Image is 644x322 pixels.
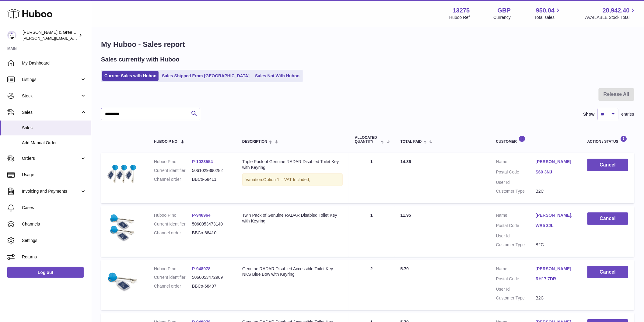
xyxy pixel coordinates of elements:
[7,31,16,40] img: ellen@bluebadgecompany.co.uk
[496,212,536,220] dt: Name
[536,159,575,165] a: [PERSON_NAME]
[22,156,80,161] span: Orders
[583,111,595,117] label: Show
[496,286,536,292] dt: User Id
[349,206,394,257] td: 1
[192,168,230,173] dd: 5061029890282
[107,266,138,296] img: $_57.JPG
[585,6,637,20] a: 28,942.40 AVAILABLE Stock Total
[496,276,536,283] dt: Postal Code
[192,213,211,218] a: P-946964
[22,125,86,131] span: Sales
[496,266,536,273] dt: Name
[496,223,536,230] dt: Postal Code
[401,159,411,164] span: 14.36
[355,136,379,144] span: ALLOCATED Quantity
[22,221,86,227] span: Channels
[401,140,422,144] span: Total paid
[242,266,343,278] div: Genuine RADAR Disabled Accessible Toilet Key NKS Blue Bow with Keyring
[154,168,192,173] dt: Current identifier
[154,140,177,144] span: Huboo P no
[587,266,628,278] button: Cancel
[496,188,536,194] dt: Customer Type
[536,276,575,282] a: RH17 7DR
[242,159,343,170] div: Triple Pack of Genuine RADAR Disabled Toilet Key with Keyring
[22,77,80,82] span: Listings
[536,223,575,229] a: WR5 3JL
[587,135,628,144] div: Action / Status
[154,221,192,227] dt: Current identifier
[401,266,409,271] span: 5.79
[192,177,230,182] dd: BBCo-68411
[154,283,192,289] dt: Channel order
[22,60,86,66] span: My Dashboard
[154,230,192,236] dt: Channel order
[160,71,252,81] a: Sales Shipped From [GEOGRAPHIC_DATA]
[107,159,138,189] img: Untitled_design_6b39eecb-c31b-464a-a983-b07d6a3803c4.png
[536,169,575,175] a: S60 3NJ
[253,71,302,81] a: Sales Not With Huboo
[192,283,230,289] dd: BBCo-68407
[536,295,575,301] dd: B2C
[603,6,630,15] span: 28,942.40
[496,233,536,239] dt: User Id
[154,266,192,272] dt: Huboo P no
[242,140,267,144] span: Description
[263,177,310,182] span: Option 1 = VAT Included;
[192,159,213,164] a: P-1023554
[536,242,575,248] dd: B2C
[534,15,562,20] span: Total sales
[496,159,536,166] dt: Name
[496,180,536,185] dt: User Id
[101,55,180,64] h2: Sales currently with Huboo
[496,135,575,144] div: Customer
[401,213,411,218] span: 11.95
[536,212,575,218] a: [PERSON_NAME].
[22,93,80,99] span: Stock
[23,36,122,40] span: [PERSON_NAME][EMAIL_ADDRESS][DOMAIN_NAME]
[22,254,86,260] span: Returns
[494,15,511,20] div: Currency
[102,71,159,81] a: Current Sales with Huboo
[22,110,80,115] span: Sales
[349,260,394,310] td: 2
[23,30,77,41] div: [PERSON_NAME] & Green Ltd
[154,177,192,182] dt: Channel order
[534,6,562,20] a: 950.04 Total sales
[192,221,230,227] dd: 5060053473140
[498,6,511,15] strong: GBP
[587,159,628,171] button: Cancel
[22,140,86,146] span: Add Manual Order
[453,6,470,15] strong: 13275
[154,275,192,280] dt: Current identifier
[154,159,192,165] dt: Huboo P no
[621,111,634,117] span: entries
[496,242,536,248] dt: Customer Type
[242,212,343,224] div: Twin Pack of Genuine RADAR Disabled Toilet Key with Keyring
[536,266,575,272] a: [PERSON_NAME]
[587,212,628,225] button: Cancel
[22,238,86,243] span: Settings
[192,266,211,271] a: P-948978
[242,173,343,186] div: Variation:
[22,188,80,194] span: Invoicing and Payments
[450,15,470,20] div: Huboo Ref
[22,205,86,211] span: Cases
[536,188,575,194] dd: B2C
[496,295,536,301] dt: Customer Type
[107,212,138,243] img: $_57.JPG
[192,230,230,236] dd: BBCo-68410
[101,40,634,49] h1: My Huboo - Sales report
[585,15,637,20] span: AVAILABLE Stock Total
[7,267,84,278] a: Log out
[536,6,555,15] span: 950.04
[349,153,394,203] td: 1
[154,212,192,218] dt: Huboo P no
[22,172,86,178] span: Usage
[192,275,230,280] dd: 5060053472969
[496,169,536,177] dt: Postal Code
